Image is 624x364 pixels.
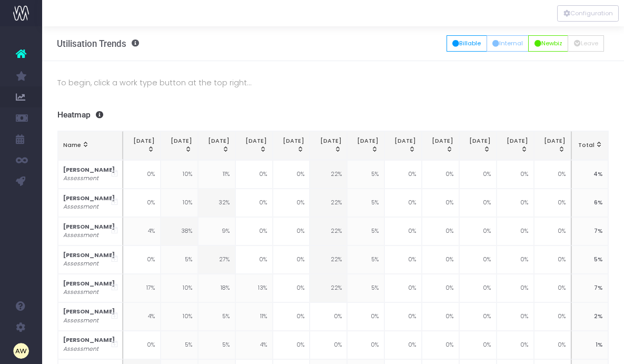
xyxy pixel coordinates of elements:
[497,245,534,274] td: 0%
[123,331,161,359] td: 0%
[123,245,161,274] td: 0%
[198,274,235,302] td: 18%
[534,302,571,331] td: 0%
[459,131,497,160] th: Apr 26: activate to sort column ascending
[422,131,459,160] th: Mar 26: activate to sort column ascending
[534,189,571,217] td: 0%
[459,217,497,245] td: 0%
[534,274,571,302] td: 0%
[63,174,98,183] i: Assessment
[347,160,384,189] td: 5%
[235,131,273,160] th: Oct 25: activate to sort column ascending
[310,189,347,217] td: 22%
[235,189,273,217] td: 0%
[353,137,379,154] div: [DATE]
[390,137,416,154] div: [DATE]
[384,302,422,331] td: 0%
[534,331,571,359] td: 0%
[63,288,98,297] i: Assessment
[273,217,310,245] td: 0%
[273,331,310,359] td: 0%
[422,245,459,274] td: 0%
[63,194,115,202] strong: [PERSON_NAME]
[123,217,161,245] td: 4%
[63,308,115,316] strong: [PERSON_NAME]
[198,189,235,217] td: 32%
[310,131,347,160] th: Dec 25: activate to sort column ascending
[347,131,384,160] th: Jan 26: activate to sort column ascending
[315,137,341,154] div: [DATE]
[63,141,117,150] div: Name
[123,274,161,302] td: 17%
[571,302,608,331] td: 2%
[571,217,608,245] td: 7%
[204,137,230,154] div: [DATE]
[63,223,115,231] strong: [PERSON_NAME]
[347,331,384,359] td: 0%
[422,302,459,331] td: 0%
[63,231,98,240] i: Assessment
[123,302,161,331] td: 4%
[161,331,198,359] td: 5%
[347,189,384,217] td: 5%
[273,160,310,189] td: 0%
[273,302,310,331] td: 0%
[123,160,161,189] td: 0%
[123,131,161,160] th: Jul 25: activate to sort column ascending
[528,35,568,52] button: Newbiz
[63,260,98,268] i: Assessment
[58,131,124,160] th: Name: activate to sort column ascending
[384,331,422,359] td: 0%
[310,217,347,245] td: 22%
[459,189,497,217] td: 0%
[310,331,347,359] td: 0%
[198,302,235,331] td: 5%
[278,137,304,154] div: [DATE]
[384,160,422,189] td: 0%
[384,131,422,160] th: Feb 26: activate to sort column ascending
[161,160,198,189] td: 10%
[57,76,609,89] p: To begin, click a work type button at the top right...
[422,160,459,189] td: 0%
[235,245,273,274] td: 0%
[571,131,608,160] th: Total: activate to sort column ascending
[534,160,571,189] td: 0%
[557,5,619,22] div: Vertical button group
[57,38,139,49] h3: Utilisation Trends
[384,217,422,245] td: 0%
[63,345,98,353] i: Assessment
[310,274,347,302] td: 22%
[459,245,497,274] td: 0%
[497,302,534,331] td: 0%
[161,274,198,302] td: 10%
[166,137,192,154] div: [DATE]
[235,160,273,189] td: 0%
[235,217,273,245] td: 0%
[534,217,571,245] td: 0%
[161,131,198,160] th: Aug 25: activate to sort column ascending
[123,189,161,217] td: 0%
[384,189,422,217] td: 0%
[571,274,608,302] td: 7%
[63,203,98,211] i: Assessment
[465,137,491,154] div: [DATE]
[384,245,422,274] td: 0%
[57,110,609,120] h3: Heatmap
[273,189,310,217] td: 0%
[497,274,534,302] td: 0%
[497,189,534,217] td: 0%
[13,343,29,359] img: images/default_profile_image.png
[571,331,608,359] td: 1%
[161,217,198,245] td: 38%
[198,331,235,359] td: 5%
[571,189,608,217] td: 6%
[487,35,529,52] button: Internal
[459,331,497,359] td: 0%
[422,217,459,245] td: 0%
[384,274,422,302] td: 0%
[198,131,235,160] th: Sep 25: activate to sort column ascending
[347,245,384,274] td: 5%
[497,331,534,359] td: 0%
[459,302,497,331] td: 0%
[577,141,602,150] div: Total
